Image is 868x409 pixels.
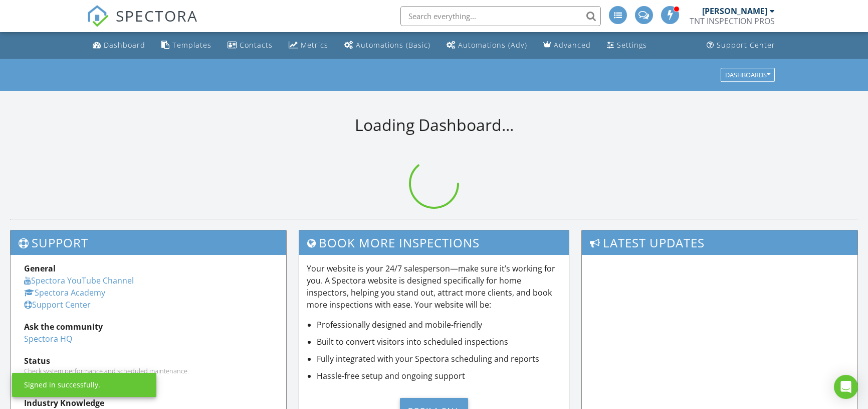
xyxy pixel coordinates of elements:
a: Settings [603,36,651,55]
div: [PERSON_NAME] [702,6,767,16]
div: Contacts [240,40,273,50]
a: Advanced [539,36,595,55]
div: Signed in successfully. [24,380,100,390]
div: TNT INSPECTION PROS [690,16,775,26]
div: Open Intercom Messenger [834,375,858,399]
a: Support Center [703,36,779,55]
div: Check system performance and scheduled maintenance. [24,367,273,375]
div: Support Center [717,40,775,50]
button: Dashboards [721,68,775,82]
div: Templates [172,40,211,50]
input: Search everything... [400,6,601,26]
div: Dashboards [725,71,770,78]
div: Automations (Adv) [458,40,527,50]
div: Settings [617,40,647,50]
div: Advanced [554,40,591,50]
a: Metrics [285,36,332,55]
li: Hassle-free setup and ongoing support [317,370,561,382]
h3: Book More Inspections [299,230,569,255]
a: Support Center [24,299,91,310]
div: Industry Knowledge [24,397,273,409]
div: Status [24,355,273,367]
a: Dashboard [89,36,149,55]
a: Contacts [224,36,277,55]
img: The Best Home Inspection Software - Spectora [87,5,109,27]
li: Built to convert visitors into scheduled inspections [317,336,561,348]
p: Your website is your 24/7 salesperson—make sure it’s working for you. A Spectora website is desig... [307,262,561,311]
a: Templates [157,36,215,55]
a: Spectora YouTube Channel [24,275,134,286]
a: Spectora Academy [24,287,105,298]
div: Automations (Basic) [356,40,430,50]
h3: Support [11,230,286,255]
h3: Latest Updates [582,230,857,255]
a: Automations (Advanced) [443,36,531,55]
div: Ask the community [24,321,273,333]
li: Fully integrated with your Spectora scheduling and reports [317,353,561,365]
div: Metrics [301,40,328,50]
span: SPECTORA [116,5,198,26]
a: SPECTORA [87,14,198,35]
div: Dashboard [104,40,145,50]
li: Professionally designed and mobile-friendly [317,319,561,331]
a: Automations (Basic) [340,36,435,55]
a: Spectora HQ [24,333,72,344]
strong: General [24,263,56,274]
